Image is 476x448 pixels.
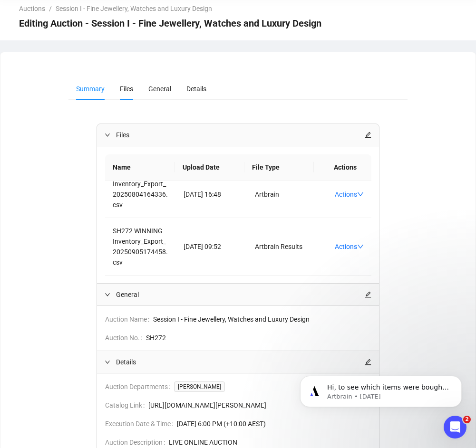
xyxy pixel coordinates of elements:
span: Details [186,85,206,93]
td: [DATE] 09:52 [176,218,247,276]
span: edit [365,132,371,138]
span: Execution Date & Time [105,419,177,429]
span: Files [120,85,133,93]
td: Inventory_Export_20250804164336.csv [105,171,176,218]
th: File Type [244,154,314,181]
span: Auction Description [105,437,169,448]
span: expanded [105,132,110,138]
span: General [148,85,171,93]
span: Auction Departments [105,381,174,392]
span: expanded [105,292,110,297]
span: Auction No. [105,333,146,343]
span: [URL][DOMAIN_NAME][PERSON_NAME] [148,400,371,410]
span: Details [116,357,364,367]
span: General [116,289,364,300]
span: Artbrain [255,191,279,198]
span: LIVE ONLINE AUCTION [169,437,371,448]
span: edit [365,291,371,298]
th: Actions [314,154,364,181]
span: Files [116,130,364,140]
th: Upload Date [175,154,244,181]
span: Artbrain Results [255,243,302,250]
td: SH272 WINNING Inventory_Export_20250905174458.csv [105,218,176,276]
span: Catalog Link [105,400,148,410]
span: Auction Name [105,314,153,324]
a: Actions [335,243,364,250]
span: down [357,191,364,198]
span: SH272 [146,333,371,343]
span: Summary [76,85,105,93]
div: Detailsedit [97,351,379,373]
span: down [357,243,364,250]
span: [DATE] 6:00 PM (+10:00 AEST) [177,419,371,429]
span: Editing Auction - Session I - Fine Jewellery, Watches and Luxury Design [19,16,321,31]
iframe: Intercom notifications message [286,356,476,422]
iframe: Intercom live chat [444,416,466,438]
a: Auctions [17,3,47,14]
span: [PERSON_NAME] [174,381,225,392]
li: / [49,3,52,14]
td: [DATE] 16:48 [176,171,247,218]
a: Actions [335,191,364,198]
span: 2 [463,416,471,423]
span: expanded [105,359,110,365]
a: Session I - Fine Jewellery, Watches and Luxury Design [54,3,214,14]
div: Filesedit [97,124,379,146]
th: Name [105,154,175,181]
div: Generaledit [97,284,379,305]
span: Session I - Fine Jewellery, Watches and Luxury Design [153,314,371,324]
